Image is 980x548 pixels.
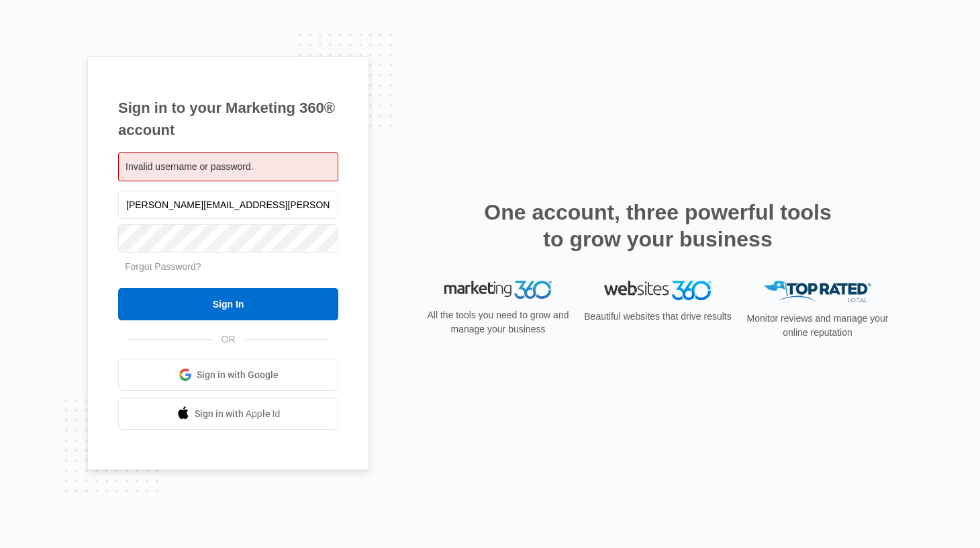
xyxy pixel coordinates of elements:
a: Forgot Password? [125,261,201,272]
input: Email [118,191,338,219]
img: Marketing 360 [444,281,552,300]
h1: Sign in to your Marketing 360® account [118,97,338,141]
p: Monitor reviews and manage your online reputation [742,312,893,340]
span: Sign in with Apple Id [195,407,281,421]
p: All the tools you need to grow and manage your business [423,308,573,336]
span: Invalid username or password. [126,161,254,172]
input: Sign In [118,288,338,320]
h2: One account, three powerful tools to grow your business [480,199,836,253]
span: Sign in with Google [197,368,279,382]
p: Beautiful websites that drive results [583,310,733,324]
span: OR [212,332,245,347]
a: Sign in with Google [118,359,338,391]
img: Websites 360 [604,281,712,300]
a: Sign in with Apple Id [118,398,338,430]
img: Top Rated Local [764,281,871,303]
